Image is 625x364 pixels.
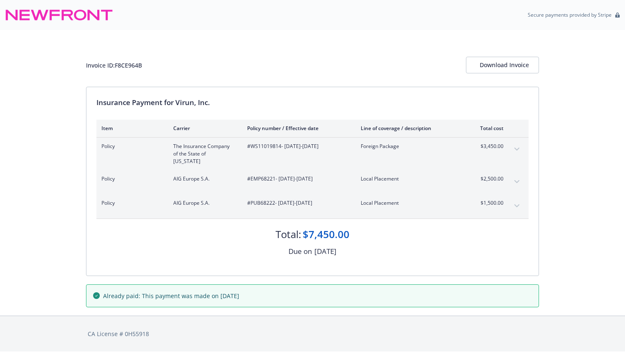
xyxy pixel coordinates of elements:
div: Carrier [173,125,234,132]
div: $7,450.00 [303,227,349,241]
span: #EMP68221 - [DATE]-[DATE] [247,175,347,183]
span: The Insurance Company of the State of [US_STATE] [173,143,234,165]
div: CA License # 0H55918 [88,329,537,338]
button: expand content [510,175,524,188]
div: Due on [288,246,312,257]
span: $3,450.00 [472,143,504,150]
span: Policy [101,199,160,207]
span: AIG Europe S.A. [173,199,234,207]
span: Foreign Package [361,143,459,150]
button: expand content [510,143,524,156]
span: #WS11019814 - [DATE]-[DATE] [247,143,347,150]
button: Download Invoice [466,57,539,73]
span: Policy [101,175,160,183]
div: Item [101,125,160,132]
span: Policy [101,143,160,150]
div: [DATE] [314,246,337,257]
span: Local Placement [361,199,459,207]
span: Already paid: This payment was made on [DATE] [103,291,239,300]
div: Policy number / Effective date [247,125,347,132]
span: $1,500.00 [472,199,504,207]
div: Insurance Payment for Virun, Inc. [96,97,529,108]
div: Line of coverage / description [361,125,459,132]
p: Secure payments provided by Stripe [528,11,612,18]
div: PolicyAIG Europe S.A.#EMP68221- [DATE]-[DATE]Local Placement$2,500.00expand content [96,170,529,194]
span: AIG Europe S.A. [173,175,234,183]
div: PolicyThe Insurance Company of the State of [US_STATE]#WS11019814- [DATE]-[DATE]Foreign Package$3... [96,138,529,170]
span: #PUB68222 - [DATE]-[DATE] [247,199,347,207]
div: Invoice ID: F8CE964B [86,61,142,70]
div: Total: [276,227,301,241]
span: Local Placement [361,175,459,183]
div: PolicyAIG Europe S.A.#PUB68222- [DATE]-[DATE]Local Placement$1,500.00expand content [96,194,529,218]
div: Total cost [472,125,504,132]
button: expand content [510,199,524,213]
div: Download Invoice [480,57,525,73]
span: $2,500.00 [472,175,504,183]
